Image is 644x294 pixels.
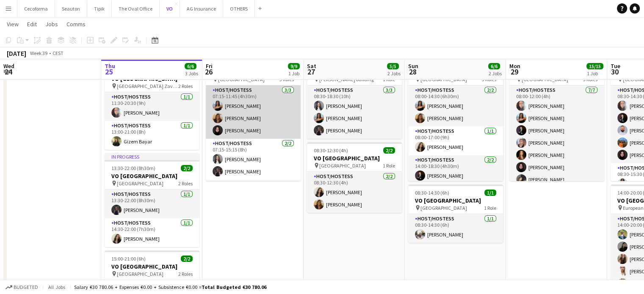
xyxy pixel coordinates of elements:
[484,205,496,211] span: 1 Role
[181,165,193,171] span: 2/2
[117,271,163,277] span: [GEOGRAPHIC_DATA]
[408,155,503,196] app-card-role: Host/Hostess2/214:00-18:30 (4h30m)[PERSON_NAME]
[105,62,115,70] span: Thu
[87,0,112,17] button: Tipik
[420,205,467,211] span: [GEOGRAPHIC_DATA]
[383,162,395,169] span: 1 Role
[42,19,61,30] a: Jobs
[314,147,348,154] span: 08:30-12:30 (4h)
[509,85,604,188] app-card-role: Host/Hostess7/708:00-12:00 (4h)[PERSON_NAME][PERSON_NAME][PERSON_NAME][PERSON_NAME][PERSON_NAME][...
[206,139,301,180] app-card-role: Host/Hostess2/207:15-15:15 (8h)[PERSON_NAME][PERSON_NAME]
[288,70,299,77] div: 1 Job
[509,56,604,181] app-job-card: 08:00-21:00 (13h)15/15VO [GEOGRAPHIC_DATA] [GEOGRAPHIC_DATA]3 RolesHost/Hostess7/708:00-12:00 (4h...
[178,83,193,89] span: 2 Roles
[408,126,503,155] app-card-role: Host/Hostess1/108:00-17:00 (9h)[PERSON_NAME]
[415,190,449,196] span: 08:30-14:30 (6h)
[14,284,38,290] span: Budgeted
[307,62,316,70] span: Sat
[27,20,37,28] span: Edit
[105,172,199,180] h3: VO [GEOGRAPHIC_DATA]
[105,121,199,150] app-card-role: Host/Hostess1/113:00-21:00 (8h)Gizem Bayar
[105,92,199,121] app-card-role: Host/Hostess1/111:30-20:30 (9h)[PERSON_NAME]
[288,63,300,69] span: 9/9
[408,184,503,243] app-job-card: 08:30-14:30 (6h)1/1VO [GEOGRAPHIC_DATA] [GEOGRAPHIC_DATA]1 RoleHost/Hostess1/108:30-14:30 (6h)[PE...
[307,154,402,162] h3: VO [GEOGRAPHIC_DATA]
[111,165,155,171] span: 13:30-22:00 (8h30m)
[319,162,366,169] span: [GEOGRAPHIC_DATA]
[178,271,193,277] span: 2 Roles
[3,19,22,30] a: View
[105,190,199,218] app-card-role: Host/Hostess1/113:30-22:00 (8h30m)[PERSON_NAME]
[7,20,19,28] span: View
[105,218,199,247] app-card-role: Host/Hostess1/114:30-22:00 (7h30m)[PERSON_NAME]
[117,180,163,187] span: [GEOGRAPHIC_DATA]
[105,153,199,247] app-job-card: In progress13:30-22:00 (8h30m)2/2VO [GEOGRAPHIC_DATA] [GEOGRAPHIC_DATA]2 RolesHost/Hostess1/113:3...
[407,67,418,77] span: 28
[66,20,86,28] span: Comms
[609,67,620,77] span: 30
[17,0,55,17] button: Cecoforma
[408,197,503,204] h3: VO [GEOGRAPHIC_DATA]
[408,214,503,243] app-card-role: Host/Hostess1/108:30-14:30 (6h)[PERSON_NAME]
[408,56,503,181] app-job-card: 08:00-18:30 (10h30m)5/5VO [GEOGRAPHIC_DATA] [GEOGRAPHIC_DATA]3 RolesHost/Hostess2/208:00-14:30 (6...
[45,20,58,28] span: Jobs
[112,0,160,17] button: The Oval Office
[306,67,316,77] span: 27
[489,70,502,77] div: 2 Jobs
[111,256,146,262] span: 15:00-21:00 (6h)
[307,172,402,213] app-card-role: Host/Hostess2/208:30-12:30 (4h)[PERSON_NAME][PERSON_NAME]
[206,85,301,139] app-card-role: Host/Hostess3/307:15-11:45 (4h30m)[PERSON_NAME][PERSON_NAME][PERSON_NAME]
[307,56,402,139] app-job-card: 08:30-18:30 (10h)3/3VO [GEOGRAPHIC_DATA] [PERSON_NAME] building1 RoleHost/Hostess3/308:30-18:30 (...
[587,70,603,77] div: 1 Job
[387,70,401,77] div: 2 Jobs
[181,256,193,262] span: 2/2
[4,283,39,292] button: Budgeted
[180,0,223,17] button: AG Insurance
[63,19,89,30] a: Comms
[105,153,199,160] div: In progress
[484,190,496,196] span: 1/1
[508,67,520,77] span: 29
[202,284,266,290] span: Total Budgeted €30 780.06
[611,62,620,70] span: Tue
[178,180,193,187] span: 2 Roles
[105,263,199,270] h3: VO [GEOGRAPHIC_DATA]
[488,63,500,69] span: 6/6
[28,50,49,56] span: Week 39
[2,67,14,77] span: 24
[307,85,402,139] app-card-role: Host/Hostess3/308:30-18:30 (10h)[PERSON_NAME][PERSON_NAME][PERSON_NAME]
[3,62,14,70] span: Wed
[24,19,40,30] a: Edit
[105,56,199,150] app-job-card: In progress11:30-21:00 (9h30m)2/2VO [GEOGRAPHIC_DATA] [GEOGRAPHIC_DATA] Zaventem2 RolesHost/Hoste...
[509,62,520,70] span: Mon
[117,83,178,89] span: [GEOGRAPHIC_DATA] Zaventem
[408,85,503,126] app-card-role: Host/Hostess2/208:00-14:30 (6h30m)[PERSON_NAME][PERSON_NAME]
[185,70,198,77] div: 3 Jobs
[103,67,115,77] span: 25
[307,142,402,213] app-job-card: 08:30-12:30 (4h)2/2VO [GEOGRAPHIC_DATA] [GEOGRAPHIC_DATA]1 RoleHost/Hostess2/208:30-12:30 (4h)[PE...
[206,62,213,70] span: Fri
[586,63,603,69] span: 15/15
[7,49,26,58] div: [DATE]
[74,284,266,290] div: Salary €30 780.06 + Expenses €0.00 + Subsistence €0.00 =
[408,62,418,70] span: Sun
[47,284,67,290] span: All jobs
[223,0,255,17] button: OTHERS
[160,0,180,17] button: VO
[55,0,87,17] button: Seauton
[387,63,399,69] span: 5/5
[205,67,213,77] span: 26
[53,50,64,56] div: CEST
[206,56,301,181] app-job-card: 07:15-21:45 (14h30m)9/9VO [GEOGRAPHIC_DATA] [GEOGRAPHIC_DATA]3 RolesHost/Hostess3/307:15-11:45 (4...
[383,147,395,154] span: 2/2
[185,63,196,69] span: 6/6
